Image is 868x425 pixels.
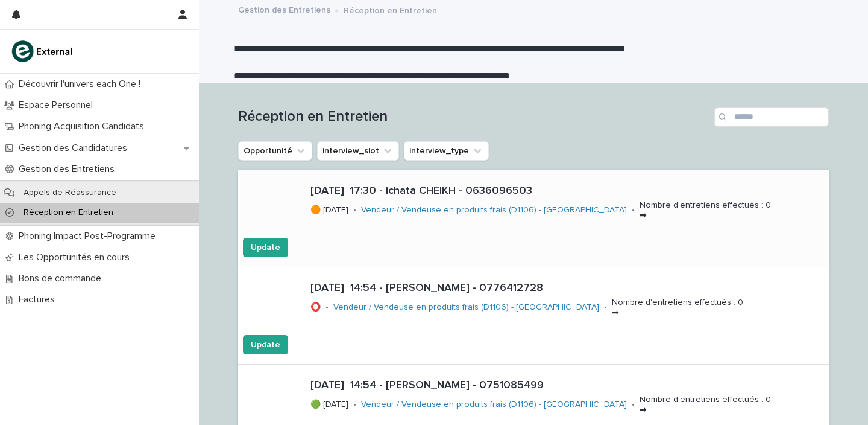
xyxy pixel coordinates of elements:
[238,2,330,16] a: Gestion des Entretiens
[14,252,139,263] p: Les Opportunités en cours
[10,39,76,63] img: bc51vvfgR2QLHU84CWIQ
[243,238,288,257] button: Update
[310,185,824,198] p: [DATE] 17:30 - Ichata CHEIKH - 0636096503
[333,302,599,313] a: Vendeur / Vendeuse en produits frais (D1106) - [GEOGRAPHIC_DATA]
[238,108,709,126] h1: Réception en Entretien
[604,302,607,313] p: •
[14,231,165,242] p: Phoning Impact Post-Programme
[238,267,829,365] a: [DATE] 14:54 - [PERSON_NAME] - 0776412728⭕•Vendeur / Vendeuse en produits frais (D1106) - [GEOGRA...
[317,141,399,161] button: interview_slot
[640,200,771,221] p: Nombre d'entretiens effectués : 0 ➡
[14,100,102,111] p: Espace Personnel
[238,141,312,161] button: Opportunité
[361,205,627,216] a: Vendeur / Vendeuse en produits frais (D1106) - [GEOGRAPHIC_DATA]
[14,188,126,198] p: Appels de Réassurance
[310,400,348,410] p: 🟢 [DATE]
[14,273,111,284] p: Bons de commande
[353,400,356,410] p: •
[714,107,829,127] input: Search
[14,121,154,132] p: Phoning Acquisition Candidats
[325,302,329,313] p: •
[251,339,280,351] span: Update
[361,400,627,410] a: Vendeur / Vendeuse en produits frais (D1106) - [GEOGRAPHIC_DATA]
[310,205,348,216] p: 🟠 [DATE]
[238,170,829,267] a: [DATE] 17:30 - Ichata CHEIKH - 0636096503🟠 [DATE]•Vendeur / Vendeuse en produits frais (D1106) - ...
[251,241,280,254] span: Update
[14,164,124,175] p: Gestion des Entretiens
[353,205,356,216] p: •
[310,302,321,313] p: ⭕
[632,400,635,410] p: •
[344,3,437,16] p: Réception en Entretien
[632,205,635,216] p: •
[404,141,489,161] button: interview_type
[243,335,288,354] button: Update
[612,298,743,318] p: Nombre d'entretiens effectués : 0 ➡
[640,395,771,415] p: Nombre d'entretiens effectués : 0 ➡
[14,294,64,305] p: Factures
[14,78,150,90] p: Découvrir l'univers each One !
[14,142,137,154] p: Gestion des Candidatures
[14,208,123,218] p: Réception en Entretien
[310,282,824,295] p: [DATE] 14:54 - [PERSON_NAME] - 0776412728
[310,379,824,392] p: [DATE] 14:54 - [PERSON_NAME] - 0751085499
